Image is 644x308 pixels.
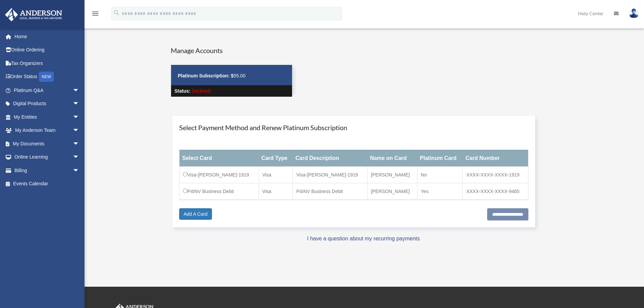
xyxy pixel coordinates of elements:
[192,88,212,94] span: Declined-
[5,84,90,97] a: Platinum Q&Aarrow_drop_down
[73,84,86,97] span: arrow_drop_down
[73,164,86,177] span: arrow_drop_down
[73,137,86,151] span: arrow_drop_down
[178,73,234,78] strong: Platinum Subscription: $
[463,183,528,200] td: XXXX-XXXX-XXXX-9465
[171,46,292,55] h4: Manage Accounts
[259,183,293,200] td: Visa
[91,12,99,18] a: menu
[174,88,190,94] strong: Status:
[5,177,90,191] a: Events Calendar
[293,183,367,200] td: P4INV Business Debit
[417,183,463,200] td: Yes
[5,137,90,150] a: My Documentsarrow_drop_down
[259,166,293,183] td: Visa
[5,110,90,124] a: My Entitiesarrow_drop_down
[73,110,86,124] span: arrow_drop_down
[180,183,259,200] td: P4INV Business Debit
[367,166,418,183] td: [PERSON_NAME]
[73,124,86,138] span: arrow_drop_down
[629,8,639,18] img: User Pic
[5,97,90,111] a: Digital Productsarrow_drop_down
[417,150,463,166] th: Platinum Card
[73,150,86,164] span: arrow_drop_down
[463,166,528,183] td: XXXX-XXXX-XXXX-1919
[113,9,120,17] i: search
[293,150,367,166] th: Card Description
[73,97,86,111] span: arrow_drop_down
[293,166,367,183] td: Visa-[PERSON_NAME]-1919
[179,123,528,132] h4: Select Payment Method and Renew Platinum Subscription
[417,166,463,183] td: No
[5,43,90,57] a: Online Ordering
[307,236,420,241] a: I have a question about my recurring payments
[5,30,90,43] a: Home
[5,56,90,70] a: Tax Organizers
[5,124,90,137] a: My Anderson Teamarrow_drop_down
[463,150,528,166] th: Card Number
[259,150,293,166] th: Card Type
[39,72,54,82] div: NEW
[3,8,64,21] img: Anderson Advisors Platinum Portal
[367,183,418,200] td: [PERSON_NAME]
[178,72,285,80] p: 55.00
[5,164,90,177] a: Billingarrow_drop_down
[5,70,90,84] a: Order StatusNEW
[180,166,259,183] td: Visa-[PERSON_NAME]-1919
[367,150,418,166] th: Name on Card
[179,208,212,220] a: Add A Card
[5,150,90,164] a: Online Learningarrow_drop_down
[91,9,99,18] i: menu
[180,150,259,166] th: Select Card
